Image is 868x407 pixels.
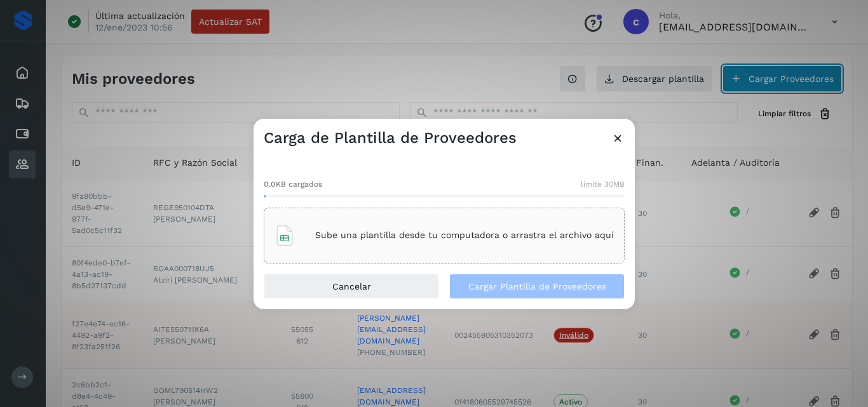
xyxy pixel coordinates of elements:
h3: Carga de Plantilla de Proveedores [264,129,517,147]
span: Cancelar [332,282,371,291]
span: límite 30MB [581,178,625,190]
span: Cargar Plantilla de Proveedores [468,282,606,291]
button: Cancelar [264,274,439,299]
p: Sube una plantilla desde tu computadora o arrastra el archivo aquí [315,230,614,241]
span: 0.0KB cargados [264,178,322,190]
button: Cargar Plantilla de Proveedores [449,274,625,299]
